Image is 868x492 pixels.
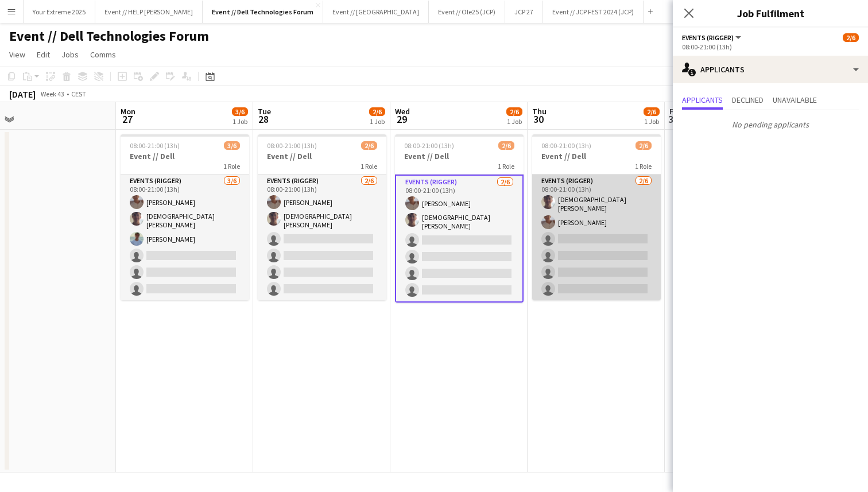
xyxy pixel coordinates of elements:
[644,117,659,126] div: 1 Job
[121,151,249,161] h3: Event // Dell
[95,1,203,23] button: Event // HELP [PERSON_NAME]
[9,28,209,45] h1: Event // Dell Technologies Forum
[224,141,240,150] span: 3/6
[682,33,734,42] span: Events (Rigger)
[361,141,377,150] span: 2/6
[57,47,83,62] a: Jobs
[429,1,505,23] button: Event // Ole25 (JCP)
[843,33,859,42] span: 2/6
[644,107,660,116] span: 2/6
[395,106,410,117] span: Wed
[498,141,514,150] span: 2/6
[38,90,67,98] span: Week 43
[119,113,135,126] span: 27
[71,90,86,98] div: CEST
[673,56,868,83] div: Applicants
[506,107,522,116] span: 2/6
[498,162,514,171] span: 1 Role
[395,151,524,161] h3: Event // Dell
[530,113,547,126] span: 30
[673,6,868,21] h3: Job Fulfilment
[543,1,644,23] button: Event // JCP FEST 2024 (JCP)
[121,134,249,300] app-job-card: 08:00-21:00 (13h)3/6Event // Dell1 RoleEvents (Rigger)3/608:00-21:00 (13h)[PERSON_NAME][DEMOGRAPH...
[86,47,121,62] a: Comms
[258,175,386,300] app-card-role: Events (Rigger)2/608:00-21:00 (13h)[PERSON_NAME][DEMOGRAPHIC_DATA][PERSON_NAME]
[121,106,135,117] span: Mon
[682,33,743,42] button: Events (Rigger)
[267,141,317,150] span: 08:00-21:00 (13h)
[9,88,36,100] div: [DATE]
[256,113,271,126] span: 28
[24,1,95,23] button: Your Extreme 2025
[635,141,652,150] span: 2/6
[232,117,247,126] div: 1 Job
[507,117,522,126] div: 1 Job
[258,151,386,161] h3: Event // Dell
[258,106,271,117] span: Tue
[393,113,410,126] span: 29
[5,47,30,62] a: View
[9,49,25,60] span: View
[395,134,524,303] app-job-card: 08:00-21:00 (13h)2/6Event // Dell1 RoleEvents (Rigger)2/608:00-21:00 (13h)[PERSON_NAME][DEMOGRAPH...
[258,134,386,300] app-job-card: 08:00-21:00 (13h)2/6Event // Dell1 RoleEvents (Rigger)2/608:00-21:00 (13h)[PERSON_NAME][DEMOGRAPH...
[37,49,50,60] span: Edit
[732,96,764,104] span: Declined
[532,134,661,300] app-job-card: 08:00-21:00 (13h)2/6Event // Dell1 RoleEvents (Rigger)2/608:00-21:00 (13h)[DEMOGRAPHIC_DATA][PERS...
[232,107,248,116] span: 3/6
[130,141,180,150] span: 08:00-21:00 (13h)
[223,162,240,171] span: 1 Role
[203,1,323,23] button: Event // Dell Technologies Forum
[541,141,591,150] span: 08:00-21:00 (13h)
[370,117,385,126] div: 1 Job
[673,115,868,134] p: No pending applicants
[532,106,547,117] span: Thu
[682,96,723,104] span: Applicants
[61,49,79,60] span: Jobs
[90,49,116,60] span: Comms
[532,151,661,161] h3: Event // Dell
[668,113,679,126] span: 31
[682,42,859,51] div: 08:00-21:00 (13h)
[669,106,679,117] span: Fri
[505,1,543,23] button: JCP 27
[773,96,817,104] span: Unavailable
[323,1,429,23] button: Event // [GEOGRAPHIC_DATA]
[32,47,55,62] a: Edit
[395,175,524,303] app-card-role: Events (Rigger)2/608:00-21:00 (13h)[PERSON_NAME][DEMOGRAPHIC_DATA][PERSON_NAME]
[635,162,652,171] span: 1 Role
[361,162,377,171] span: 1 Role
[121,175,249,300] app-card-role: Events (Rigger)3/608:00-21:00 (13h)[PERSON_NAME][DEMOGRAPHIC_DATA][PERSON_NAME][PERSON_NAME]
[369,107,385,116] span: 2/6
[532,175,661,300] app-card-role: Events (Rigger)2/608:00-21:00 (13h)[DEMOGRAPHIC_DATA][PERSON_NAME][PERSON_NAME]
[404,141,454,150] span: 08:00-21:00 (13h)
